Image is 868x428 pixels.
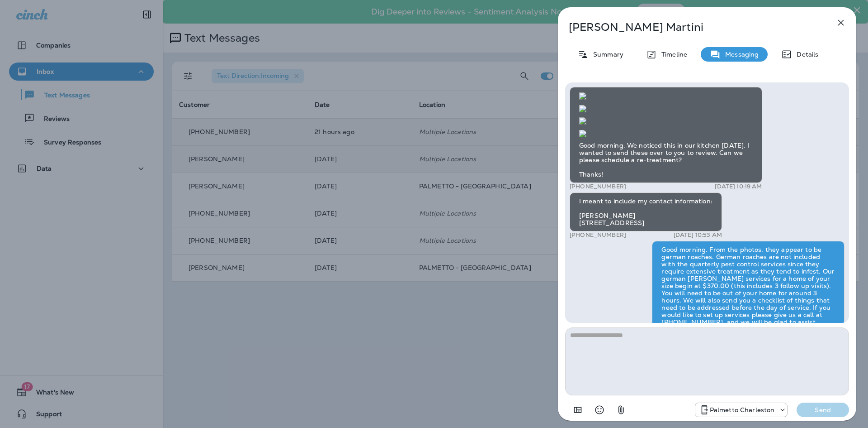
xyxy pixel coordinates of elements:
[570,87,762,183] div: Good morning. We noticed this in our kitchen [DATE]. I wanted to send these over to you to review...
[589,51,623,58] p: Summary
[695,404,788,415] div: +1 (843) 277-8322
[579,130,586,137] img: twilio-download
[579,92,586,100] img: twilio-download
[570,192,722,231] div: I meant to include my contact information: [PERSON_NAME] [STREET_ADDRESS]
[569,21,816,34] p: [PERSON_NAME] Martini
[792,51,818,58] p: Details
[590,401,609,419] button: Select an emoji
[657,51,687,58] p: Timeline
[710,406,775,414] p: Palmetto Charleston
[674,231,722,239] p: [DATE] 10:53 AM
[579,105,586,112] img: twilio-download
[579,117,586,125] img: twilio-download
[721,51,759,58] p: Messaging
[569,401,587,419] button: Add in a premade template
[652,241,844,338] div: Good morning. From the photos, they appear to be german roaches. German roaches are not included ...
[570,231,626,239] p: [PHONE_NUMBER]
[570,183,626,190] p: [PHONE_NUMBER]
[715,183,762,190] p: [DATE] 10:19 AM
